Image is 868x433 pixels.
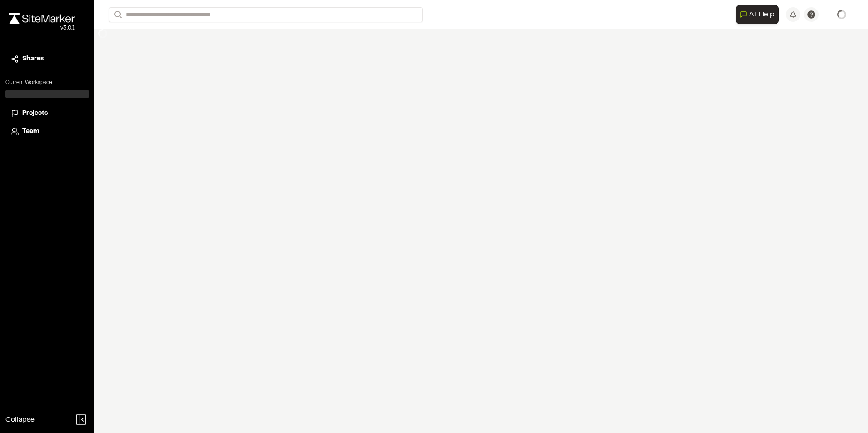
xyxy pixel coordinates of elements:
[5,79,89,87] p: Current Workspace
[9,13,75,24] img: rebrand.png
[109,7,125,22] button: Search
[9,24,75,32] div: Oh geez...please don't...
[11,54,84,64] a: Shares
[22,127,39,137] span: Team
[749,9,774,20] span: AI Help
[22,54,44,64] span: Shares
[5,414,35,425] span: Collapse
[736,5,782,24] div: Open AI Assistant
[11,108,84,118] a: Projects
[736,5,779,24] button: Open AI Assistant
[11,127,84,137] a: Team
[22,108,48,118] span: Projects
